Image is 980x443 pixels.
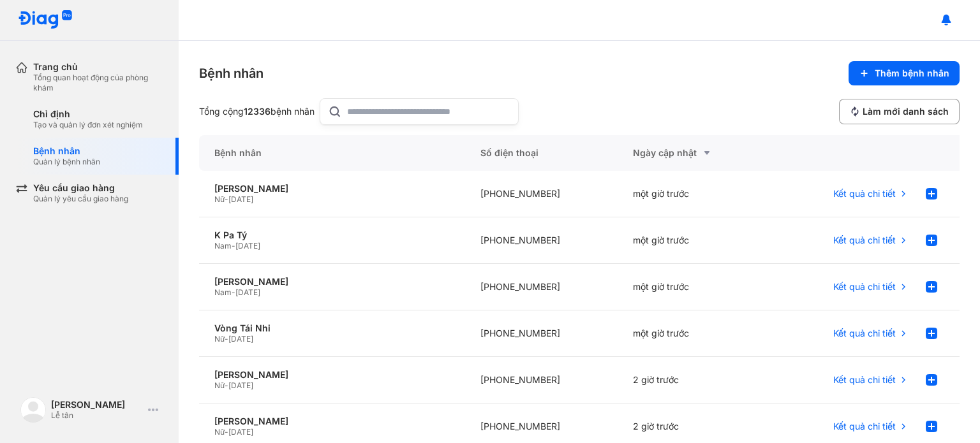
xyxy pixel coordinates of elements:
span: - [225,427,228,437]
div: [PERSON_NAME] [51,399,143,410]
span: [DATE] [228,334,253,344]
div: Tổng quan hoạt động của phòng khám [33,73,163,93]
button: Thêm bệnh nhân [849,61,960,85]
span: Nữ [214,427,225,437]
span: Kết quả chi tiết [833,188,896,200]
span: Nam [214,287,232,297]
span: Nữ [214,381,225,390]
div: [PERSON_NAME] [214,276,450,287]
div: một giờ trước [618,217,769,264]
div: [PHONE_NUMBER] [465,264,617,310]
div: Lễ tân [51,410,143,421]
div: Tổng cộng bệnh nhân [199,106,315,117]
div: Quản lý yêu cầu giao hàng [33,194,128,204]
div: [PERSON_NAME] [214,183,450,194]
span: - [225,194,228,204]
div: Ngày cập nhật [633,145,754,161]
div: [PHONE_NUMBER] [465,217,617,264]
div: Trang chủ [33,61,163,73]
span: Kết quả chi tiết [833,421,896,432]
div: K Pa Tý [214,229,450,241]
span: Kết quả chi tiết [833,328,896,339]
div: [PERSON_NAME] [214,369,450,381]
div: Vòng Tái Nhi [214,323,450,334]
span: [DATE] [228,381,253,390]
div: [PERSON_NAME] [214,416,450,427]
div: một giờ trước [618,264,769,310]
div: [PHONE_NUMBER] [465,171,617,217]
div: Yêu cầu giao hàng [33,182,128,194]
span: - [232,241,235,251]
div: một giờ trước [618,171,769,217]
div: một giờ trước [618,310,769,357]
div: Quản lý bệnh nhân [33,157,100,167]
span: Nữ [214,334,225,344]
span: Kết quả chi tiết [833,235,896,246]
span: - [225,334,228,344]
span: Kết quả chi tiết [833,374,896,386]
div: [PHONE_NUMBER] [465,357,617,403]
img: logo [18,10,73,30]
span: 12336 [244,106,271,117]
span: [DATE] [235,287,260,297]
span: [DATE] [228,194,253,204]
span: - [232,287,235,297]
div: Tạo và quản lý đơn xét nghiệm [33,120,143,130]
span: [DATE] [235,241,260,251]
span: Thêm bệnh nhân [875,68,949,79]
div: Bệnh nhân [199,64,264,82]
div: Chỉ định [33,108,143,120]
span: Kết quả chi tiết [833,281,896,293]
div: Bệnh nhân [33,145,100,157]
span: [DATE] [228,427,253,437]
span: Nam [214,241,232,251]
img: logo [20,397,46,423]
span: - [225,381,228,390]
span: Làm mới danh sách [863,106,949,117]
div: Bệnh nhân [199,135,465,171]
button: Làm mới danh sách [839,99,960,124]
div: Số điện thoại [465,135,617,171]
div: 2 giờ trước [618,357,769,403]
span: Nữ [214,194,225,204]
div: [PHONE_NUMBER] [465,310,617,357]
